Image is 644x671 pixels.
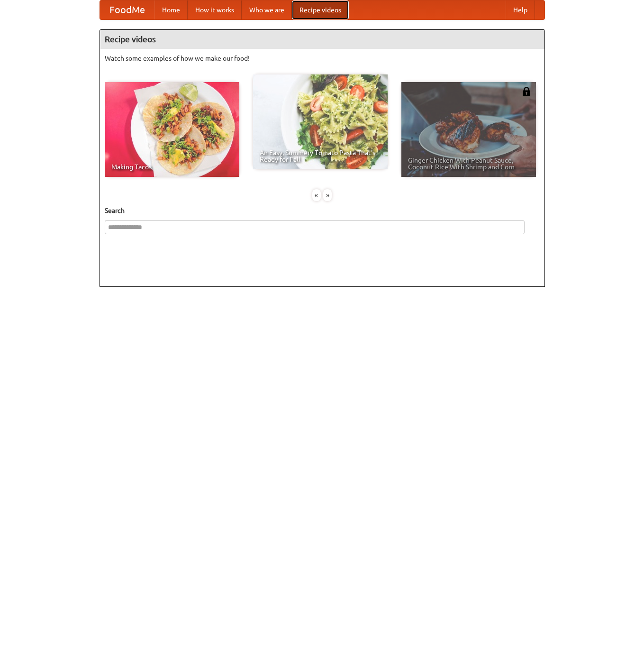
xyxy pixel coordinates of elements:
img: 483408.png [522,87,531,96]
div: « [312,189,321,201]
a: Help [506,0,535,19]
h4: Recipe videos [100,30,544,49]
a: Home [154,0,188,19]
p: Watch some examples of how we make our food! [105,54,540,63]
div: » [323,189,332,201]
h5: Search [105,206,540,215]
span: Making Tacos [111,164,233,170]
a: Who we are [242,0,292,19]
a: An Easy, Summery Tomato Pasta That's Ready for Fall [253,74,388,169]
a: FoodMe [100,0,154,19]
a: How it works [188,0,242,19]
a: Recipe videos [292,0,349,19]
span: An Easy, Summery Tomato Pasta That's Ready for Fall [260,149,381,163]
a: Making Tacos [105,82,239,177]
